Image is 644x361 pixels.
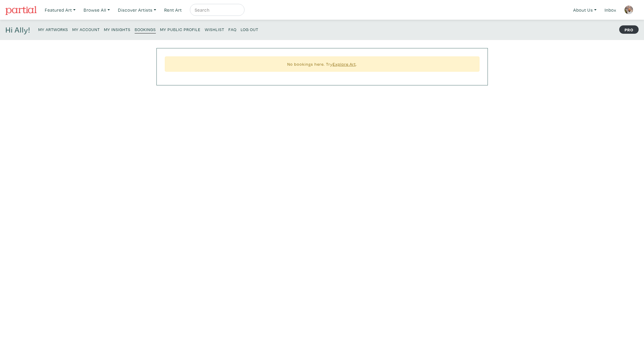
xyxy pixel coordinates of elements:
small: My Public Profile [160,27,201,32]
a: About Us [571,4,599,16]
a: Inbox [602,4,619,16]
a: Featured Art [42,4,78,16]
a: My Artworks [38,25,68,33]
small: Bookings [135,27,156,32]
small: FAQ [228,27,236,32]
a: Browse All [81,4,113,16]
a: Wishlist [205,25,224,33]
small: My Account [72,27,100,32]
h4: Hi Ally! [5,25,30,35]
a: Log Out [241,25,258,33]
a: My Insights [104,25,130,33]
small: My Artworks [38,27,68,32]
input: Search [194,6,239,14]
strong: PRO [619,25,639,34]
small: Wishlist [205,27,224,32]
a: Discover Artists [115,4,159,16]
a: FAQ [228,25,236,33]
small: My Insights [104,27,130,32]
a: Rent Art [162,4,185,16]
a: My Public Profile [160,25,201,33]
div: No bookings here. Try . [165,56,479,72]
img: phpThumb.php [624,5,633,14]
a: Explore Art [333,61,356,67]
a: My Account [72,25,100,33]
small: Log Out [241,27,258,32]
a: Bookings [135,25,156,33]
